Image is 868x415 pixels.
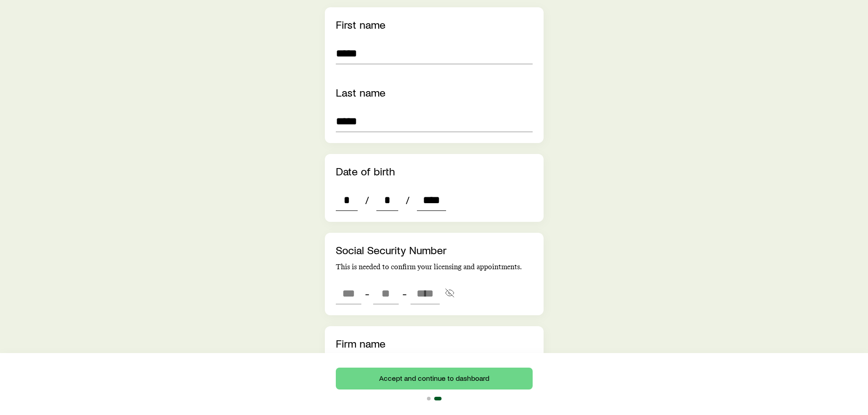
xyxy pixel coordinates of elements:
[336,189,446,211] div: dateOfBirth
[402,194,413,206] span: /
[336,18,385,31] label: First name
[402,287,407,300] span: -
[336,337,385,350] label: Firm name
[336,164,395,178] label: Date of birth
[361,194,373,206] span: /
[365,287,370,300] span: -
[336,86,385,99] label: Last name
[336,262,533,272] p: This is needed to confirm your licensing and appointments.
[336,368,533,389] button: Accept and continue to dashboard
[336,243,447,256] label: Social Security Number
